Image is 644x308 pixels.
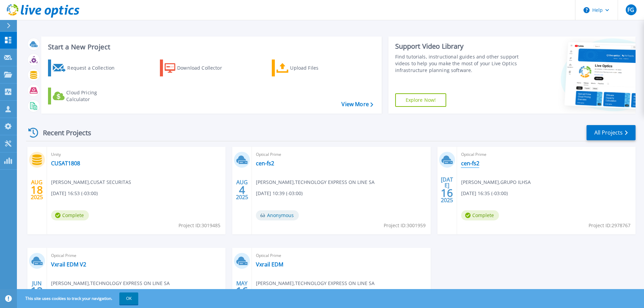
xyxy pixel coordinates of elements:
[256,210,299,220] span: Anonymous
[256,280,375,287] span: [PERSON_NAME] , TECHNOLOGY EXPRESS ON LINE SA
[26,124,100,141] div: Recent Projects
[177,61,231,75] div: Download Collector
[256,151,426,158] span: Optical Prime
[461,151,631,158] span: Optical Prime
[461,160,479,167] a: cen-fs2
[48,43,373,51] h3: Start a New Project
[51,210,89,220] span: Complete
[256,160,274,167] a: cen-fs2
[290,61,344,75] div: Upload Files
[440,177,453,202] div: [DATE] 2025
[30,279,43,303] div: JUN 2025
[461,210,499,220] span: Complete
[160,60,235,76] a: Download Collector
[51,160,80,167] a: CUSAT1808
[51,261,86,268] a: Vxrail EDM V2
[256,261,283,268] a: Vxrail EDM
[51,179,131,186] span: [PERSON_NAME] , CUSAT SECURITAS
[341,101,373,108] a: View More
[48,88,123,104] a: Cloud Pricing Calculator
[272,60,347,76] a: Upload Files
[461,190,508,197] span: [DATE] 16:35 (-03:00)
[119,292,138,305] button: OK
[395,53,521,74] div: Find tutorials, instructional guides and other support videos to help you make the most of your L...
[19,292,138,305] span: This site uses cookies to track your navigation.
[51,151,221,158] span: Unity
[236,279,248,303] div: MAY 2025
[441,190,453,196] span: 16
[236,177,248,202] div: AUG 2025
[239,187,245,193] span: 4
[31,187,43,193] span: 18
[256,179,375,186] span: [PERSON_NAME] , TECHNOLOGY EXPRESS ON LINE SA
[395,42,521,51] div: Support Video Library
[178,222,220,229] span: Project ID: 3019485
[51,190,98,197] span: [DATE] 16:53 (-03:00)
[66,89,120,103] div: Cloud Pricing Calculator
[51,252,221,259] span: Optical Prime
[384,222,426,229] span: Project ID: 3001959
[627,7,634,13] span: FG
[67,61,121,75] div: Request a Collection
[48,60,123,76] a: Request a Collection
[30,177,43,202] div: AUG 2025
[589,222,630,229] span: Project ID: 2978767
[256,190,303,197] span: [DATE] 10:39 (-03:00)
[31,288,43,294] span: 12
[461,179,531,186] span: [PERSON_NAME] , GRUPO ILHSA
[256,252,426,259] span: Optical Prime
[395,93,447,107] a: Explore Now!
[587,125,636,140] a: All Projects
[51,280,170,287] span: [PERSON_NAME] , TECHNOLOGY EXPRESS ON LINE SA
[236,288,248,294] span: 16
